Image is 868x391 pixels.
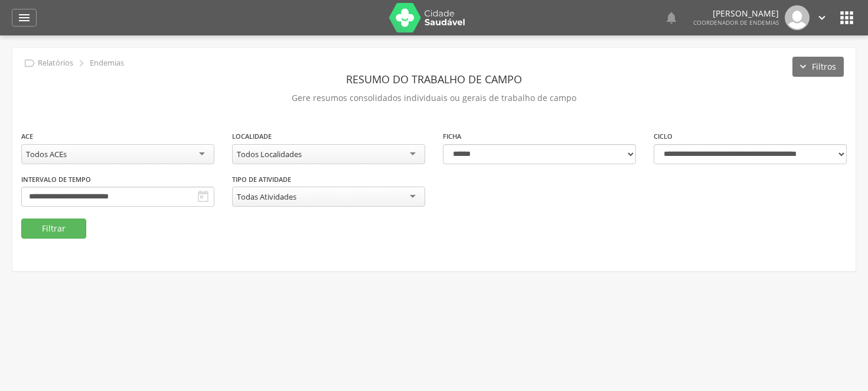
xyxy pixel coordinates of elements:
i:  [196,190,210,204]
label: ACE [21,132,33,141]
label: Intervalo de Tempo [21,175,91,184]
p: Relatórios [38,58,73,68]
i:  [815,11,828,24]
div: Todos ACEs [26,149,67,159]
label: Localidade [232,132,272,141]
label: Ficha [443,132,461,141]
i:  [17,11,31,25]
i:  [75,57,88,70]
header: Resumo do Trabalho de Campo [21,69,847,90]
div: Todas Atividades [237,191,296,202]
i:  [23,57,36,70]
button: Filtros [792,57,844,77]
div: Todos Localidades [237,149,302,159]
label: Tipo de Atividade [232,175,291,184]
a:  [12,9,37,27]
button: Filtrar [21,219,86,239]
label: Ciclo [654,132,673,141]
span: Coordenador de Endemias [693,18,779,27]
p: Endemias [90,58,124,68]
p: Gere resumos consolidados individuais ou gerais de trabalho de campo [21,90,847,106]
p: [PERSON_NAME] [693,9,779,18]
i:  [837,8,856,27]
a:  [664,5,678,30]
i:  [664,11,678,25]
a:  [815,5,828,30]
